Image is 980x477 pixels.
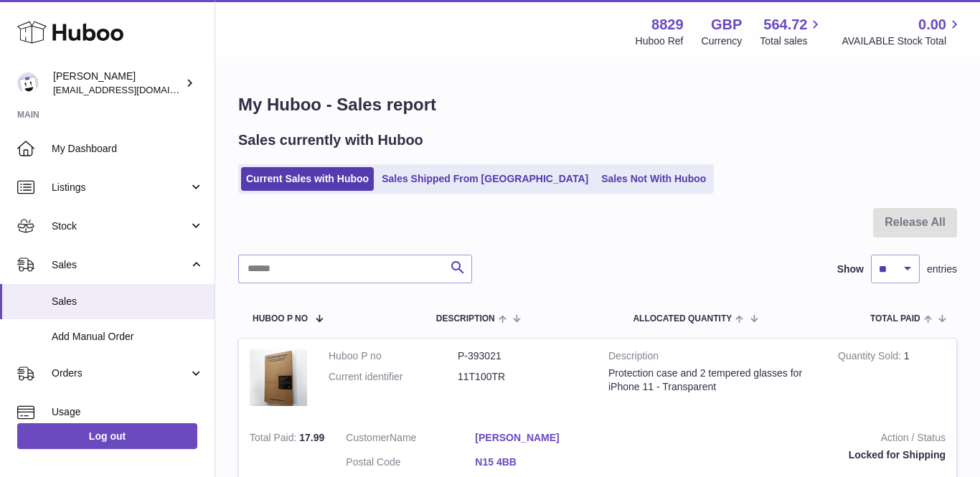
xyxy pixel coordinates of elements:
[842,15,963,48] a: 0.00 AVAILABLE Stock Total
[52,295,204,308] span: Sales
[763,15,807,34] span: 564.72
[53,84,211,95] span: [EMAIL_ADDRESS][DOMAIN_NAME]
[927,263,957,276] span: entries
[608,367,816,394] div: Protection case and 2 tempered glasses for iPhone 11 - Transparent
[837,263,864,276] label: Show
[52,142,204,156] span: My Dashboard
[17,423,197,449] a: Log out
[346,455,475,473] dt: Postal Code
[475,455,604,469] a: N15 4BB
[52,405,204,419] span: Usage
[842,34,963,48] span: AVAILABLE Stock Total
[346,431,475,448] dt: Name
[870,314,920,323] span: Total paid
[918,15,946,34] span: 0.00
[53,70,182,97] div: [PERSON_NAME]
[702,34,743,48] div: Currency
[52,219,189,233] span: Stock
[636,34,684,48] div: Huboo Ref
[52,258,189,272] span: Sales
[651,15,684,34] strong: 8829
[299,432,324,443] span: 17.99
[436,314,495,323] span: Description
[760,15,824,48] a: 564.72 Total sales
[52,367,189,380] span: Orders
[711,15,742,34] strong: GBP
[633,314,732,323] span: ALLOCATED Quantity
[329,370,458,384] dt: Current identifier
[52,181,189,194] span: Listings
[827,339,956,420] td: 1
[329,349,458,363] dt: Huboo P no
[241,167,374,191] a: Current Sales with Huboo
[838,350,904,365] strong: Quantity Sold
[596,167,711,191] a: Sales Not With Huboo
[608,349,816,367] strong: Description
[17,72,39,94] img: commandes@kpmatech.com
[458,370,587,384] dd: 11T100TR
[346,432,390,443] span: Customer
[626,448,946,462] div: Locked for Shipping
[377,167,593,191] a: Sales Shipped From [GEOGRAPHIC_DATA]
[238,93,957,116] h1: My Huboo - Sales report
[626,431,946,448] strong: Action / Status
[760,34,824,48] span: Total sales
[238,131,423,150] h2: Sales currently with Huboo
[458,349,587,363] dd: P-393021
[250,349,307,406] img: 88291680274192.png
[475,431,604,445] a: [PERSON_NAME]
[52,330,204,344] span: Add Manual Order
[250,432,299,447] strong: Total Paid
[253,314,308,323] span: Huboo P no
